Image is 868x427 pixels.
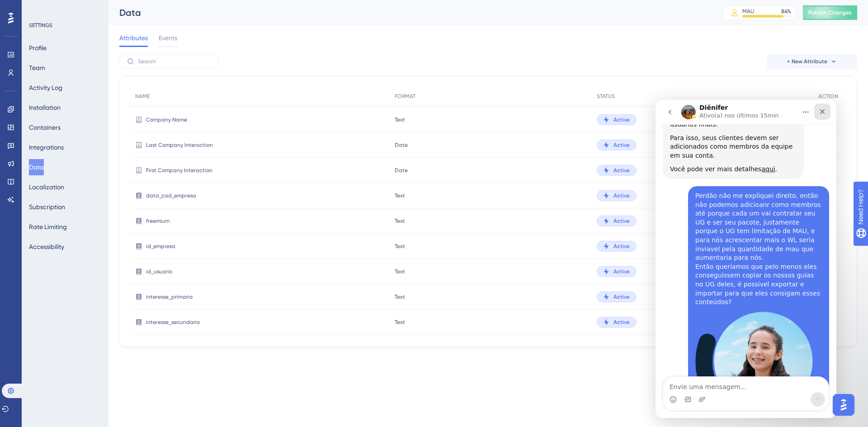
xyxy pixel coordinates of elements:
[29,99,61,116] button: Installation
[395,319,405,326] span: Text
[613,116,630,123] span: Active
[146,217,170,225] span: freemium
[613,217,630,225] span: Active
[146,268,172,275] span: id_usuario
[40,92,166,207] div: Perdão não me expliquei direito, então não podemos adicioanr como membros até porque cada um vai ...
[29,60,45,76] button: Team
[742,8,754,15] div: MAU
[613,268,630,275] span: Active
[395,217,405,225] span: Text
[29,179,64,195] button: Localization
[395,293,405,300] span: Text
[787,58,827,65] span: + New Attribute
[135,93,150,100] span: NAME
[146,319,200,326] span: interesse_secundario
[159,33,177,43] span: Events
[29,239,64,255] button: Accessibility
[146,167,212,174] span: First Company Interaction
[146,141,213,149] span: Last Company Interaction
[613,141,630,149] span: Active
[146,243,175,250] span: id_empresa
[119,6,701,19] div: Data
[395,192,405,199] span: Text
[613,293,630,300] span: Active
[395,268,405,275] span: Text
[613,192,630,199] span: Active
[808,9,852,16] span: Publish Changes
[21,2,57,13] span: Need Help?
[818,93,838,100] span: ACTION
[29,40,47,56] button: Profile
[830,391,857,418] iframe: UserGuiding AI Assistant Launcher
[155,292,170,307] button: Enviar mensagem…
[146,116,187,123] span: Company Name
[8,277,173,292] textarea: Envie uma mensagem...
[613,319,630,326] span: Active
[146,293,193,300] span: interesse_primario
[395,243,405,250] span: Text
[14,296,21,303] button: Seletor de emoji
[29,139,64,155] button: Integrations
[146,192,196,199] span: data_cad_empresa
[29,22,102,29] div: SETTINGS
[29,219,67,235] button: Rate Limiting
[803,5,857,20] button: Publish Changes
[138,58,211,65] input: Search
[613,243,630,250] span: Active
[14,34,141,61] div: Para isso, seus clientes devem ser adicionados como membros da equipe em sua conta.
[395,167,408,174] span: Date
[106,66,119,73] a: aqui
[767,54,857,69] button: + New Attribute
[29,199,65,215] button: Subscription
[395,141,408,149] span: Date
[613,167,630,174] span: Active
[29,80,62,96] button: Activity Log
[656,100,836,418] iframe: Intercom live chat
[395,116,405,123] span: Text
[119,33,148,43] span: Attributes
[29,119,61,136] button: Containers
[28,296,36,303] button: Seletor de Gif
[781,8,791,15] div: 84 %
[14,65,141,74] div: Você pode ver mais detalhes .
[29,159,44,175] button: Data
[43,296,50,303] button: Carregar anexo
[395,93,415,100] span: FORMAT
[597,93,615,100] span: STATUS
